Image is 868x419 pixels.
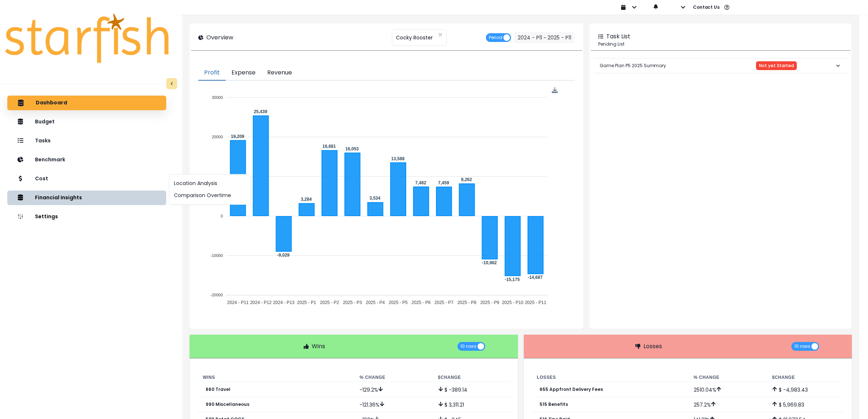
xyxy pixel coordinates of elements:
[354,382,432,397] td: -129.2 %
[594,58,848,73] button: Game Plan P5 2025 SummaryNot yet Started
[221,214,223,218] tspan: 0
[7,153,166,167] button: Benchmark
[206,33,233,42] p: Overview
[502,300,524,305] tspan: 2025 - P10
[198,65,226,81] button: Profit
[35,138,51,144] p: Tasks
[438,32,443,37] svg: close
[170,177,250,189] button: Location Analysis
[794,342,810,351] span: 10 rows
[598,41,843,47] p: Pending List
[261,65,298,81] button: Revenue
[688,373,766,382] th: % Change
[250,300,272,305] tspan: 2024 - P12
[531,373,688,382] th: Losses
[432,373,511,382] th: $ Change
[489,33,502,42] span: Period
[606,32,630,41] p: Task List
[343,300,362,305] tspan: 2025 - P3
[7,191,166,205] button: Financial Insights
[36,100,67,106] p: Dashboard
[354,373,432,382] th: % Change
[297,300,316,305] tspan: 2025 - P1
[206,387,230,392] p: 660 Travel
[212,95,223,100] tspan: 30000
[35,119,55,125] p: Budget
[366,300,385,305] tspan: 2025 - P4
[432,397,511,412] td: $ 3,311.21
[312,342,325,351] p: Wins
[7,172,166,186] button: Cost
[170,189,250,201] button: Comparison Overtime
[552,87,558,93] div: Menu
[688,397,766,412] td: 257.2 %
[412,300,431,305] tspan: 2025 - P6
[600,57,666,75] p: Game Plan P5 2025 Summary
[320,300,339,305] tspan: 2025 - P2
[226,65,261,81] button: Expense
[438,31,443,38] button: Clear
[435,300,454,305] tspan: 2025 - P7
[460,342,476,351] span: 10 rows
[525,300,547,305] tspan: 2025 - P11
[766,373,845,382] th: $ Change
[35,176,48,182] p: Cost
[766,382,845,397] td: $ -4,983.43
[210,253,223,258] tspan: -10000
[197,373,354,382] th: Wins
[35,157,65,163] p: Benchmark
[210,293,223,297] tspan: -20000
[540,387,603,392] p: 655 Appfront Delivery Fees
[7,115,166,129] button: Budget
[514,32,575,43] button: 2024 - P11 ~ 2025 - P11
[389,300,408,305] tspan: 2025 - P5
[552,87,558,93] img: Download Profit
[7,209,166,224] button: Settings
[458,300,476,305] tspan: 2025 - P8
[227,300,249,305] tspan: 2024 - P11
[688,382,766,397] td: 2510.04 %
[540,402,568,407] p: 515 Benefits
[7,96,166,110] button: Dashboard
[766,397,845,412] td: $ 5,969.83
[759,63,794,68] span: Not yet Started
[432,382,511,397] td: $ -389.14
[354,397,432,412] td: -121.36 %
[7,134,166,148] button: Tasks
[480,300,499,305] tspan: 2025 - P9
[643,342,662,351] p: Losses
[273,300,295,305] tspan: 2024 - P13
[206,402,249,407] p: 990 Miscellaneous
[396,30,433,45] span: Cocky Rooster
[212,135,223,139] tspan: 20000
